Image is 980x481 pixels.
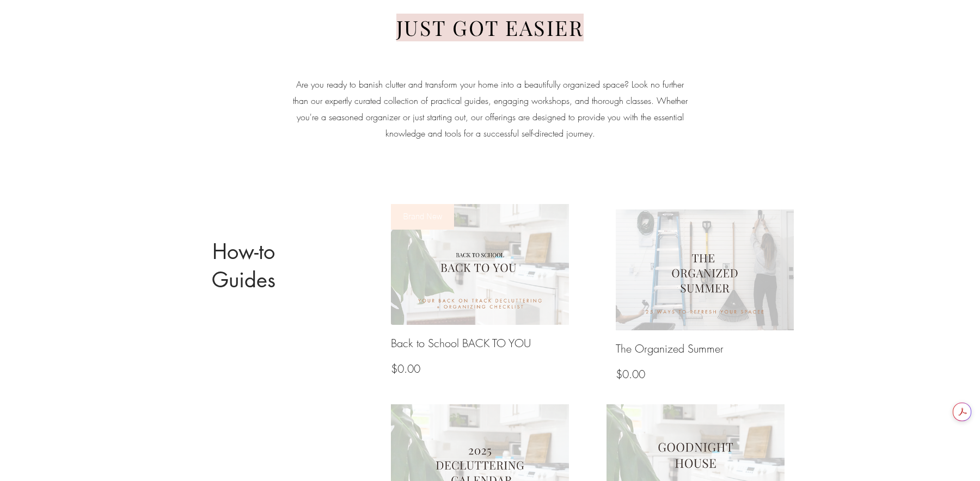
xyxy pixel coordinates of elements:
span: $0.00 [616,367,645,381]
a: The Organized SummerThe Organized Summer$0.00 [616,209,794,392]
span: How-to Guides [212,238,275,293]
span: Are you ready to banish clutter and transform your home into a beautifully organized space? Look ... [293,78,688,139]
span: $0.00 [391,361,420,376]
span: Brand New [391,204,454,230]
img: The Organized Summer [616,209,794,330]
h3: Back to School BACK TO YOU [391,336,531,351]
a: Back to School BACK TO YOUBack to School BACK TO YOU$0.00 [391,204,569,386]
img: Back to School BACK TO YOU [391,204,569,325]
span: JUST GOT EASIER [396,14,584,41]
h3: The Organized Summer [616,341,724,356]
